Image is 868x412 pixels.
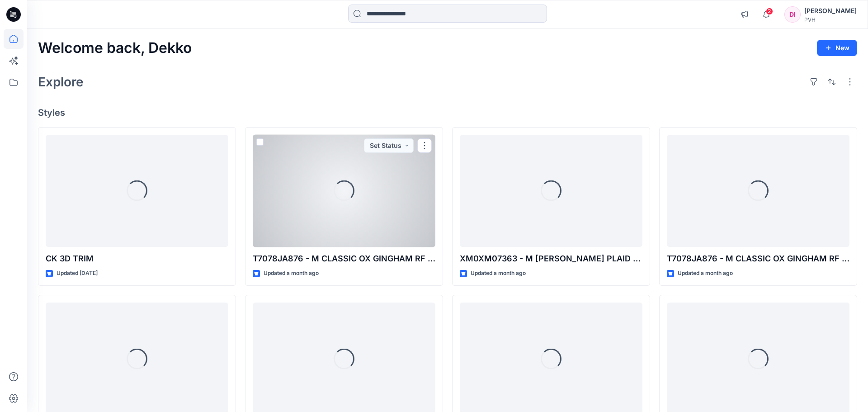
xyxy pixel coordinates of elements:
[817,40,857,56] button: New
[460,252,642,265] p: XM0XM07363 - M [PERSON_NAME] PLAID OXFORD SS RGF - FIT - V02
[667,252,849,265] p: T7078JA876 - M CLASSIC OX GINGHAM RF SHIRT - FIT - V01
[38,75,84,89] h2: Explore
[46,252,228,265] p: CK 3D TRIM
[804,16,857,23] div: PVH
[38,107,857,118] h4: Styles
[766,8,773,15] span: 2
[264,269,319,278] p: Updated a month ago
[678,269,733,278] p: Updated a month ago
[253,252,435,265] p: T7078JA876 - M CLASSIC OX GINGHAM RF SHIRT - FIT - V02
[471,269,526,278] p: Updated a month ago
[804,5,857,16] div: [PERSON_NAME]
[57,269,98,278] p: Updated [DATE]
[784,6,801,23] div: DI
[38,40,192,57] h2: Welcome back, Dekko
